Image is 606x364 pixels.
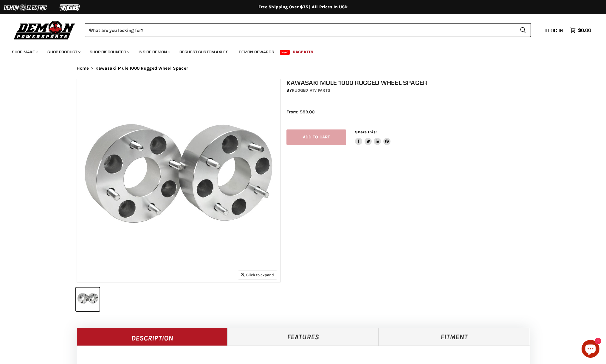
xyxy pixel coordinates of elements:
img: TGB Logo 2 [48,2,92,13]
a: Demon Rewards [234,46,279,58]
a: Shop Discounted [85,46,133,58]
img: Kawasaki Mule 1000 Rugged Wheel Spacer [77,79,280,282]
input: When autocomplete results are available use up and down arrows to review and enter to select [85,23,515,37]
div: Free Shipping Over $75 | All Prices In USD [65,4,542,10]
button: Kawasaki Mule 1000 Rugged Wheel Spacer thumbnail [76,288,100,311]
a: Log in [543,28,567,33]
aside: Share this: [355,129,390,145]
a: Features [227,328,379,346]
span: Share this: [355,130,376,134]
span: Click to expand [241,273,274,277]
a: $0.00 [567,26,594,35]
span: Kawasaki Mule 1000 Rugged Wheel Spacer [95,66,188,71]
h1: Kawasaki Mule 1000 Rugged Wheel Spacer [286,79,536,86]
span: From: $89.00 [286,109,314,115]
a: Request Custom Axles [175,46,233,58]
a: Rugged ATV Parts [292,88,330,93]
span: New! [280,50,290,55]
ul: Main menu [7,43,590,58]
inbox-online-store-chat: Shopify online store chat [580,340,601,359]
span: Log in [548,27,563,33]
a: Description [77,328,228,346]
a: Shop Product [43,46,84,58]
span: $0.00 [578,27,591,33]
img: Demon Powersports [12,19,77,40]
button: Search [515,23,531,37]
form: Product [85,23,531,37]
button: Click to expand [238,271,277,279]
a: Race Kits [288,46,318,58]
div: by [286,87,536,94]
nav: Breadcrumbs [65,66,542,71]
img: Demon Electric Logo 2 [3,2,48,13]
a: Shop Make [7,46,42,58]
a: Inside Demon [134,46,174,58]
a: Fitment [379,328,530,346]
a: Home [77,66,89,71]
